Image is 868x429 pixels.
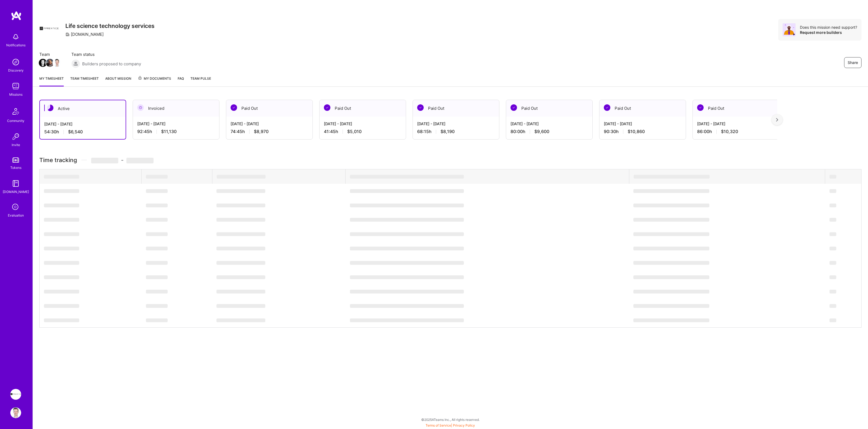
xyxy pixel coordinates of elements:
span: ‌ [829,318,836,322]
span: ‌ [829,290,836,293]
span: ‌ [216,290,265,293]
a: My timesheet [39,76,64,86]
div: Request more builders [800,30,857,35]
span: ‌ [829,232,836,236]
span: ‌ [350,290,464,293]
div: Invite [12,142,20,148]
span: ‌ [633,204,709,207]
span: ‌ [91,158,118,163]
img: Paid Out [417,104,424,111]
div: [DOMAIN_NAME] [65,31,104,37]
span: ‌ [216,247,265,250]
img: Team Member Avatar [53,59,61,67]
img: discovery [10,57,21,67]
img: Avatar [783,23,796,36]
span: ‌ [829,275,836,279]
img: Paid Out [510,104,517,111]
a: User Avatar [9,407,23,418]
span: $6,540 [68,129,83,135]
div: [DATE] - [DATE] [324,121,401,127]
span: ‌ [350,261,464,265]
span: ‌ [829,247,836,250]
span: ‌ [216,218,265,222]
span: ‌ [146,290,168,293]
div: Active [40,100,126,117]
a: Team Pulse [190,76,211,86]
i: icon CompanyGray [65,32,70,37]
span: ‌ [350,218,464,222]
span: Builders proposed to company [82,61,141,67]
div: Paid Out [320,100,406,117]
span: ‌ [633,261,709,265]
div: Notifications [6,42,25,48]
span: ‌ [146,232,168,236]
span: ‌ [829,218,836,222]
a: Team Member Avatar [39,58,46,67]
img: Community [9,105,22,118]
span: ‌ [146,218,168,222]
span: ‌ [44,175,79,179]
img: Paid Out [324,104,330,111]
span: Team Pulse [190,76,211,80]
span: ‌ [829,189,836,193]
div: Invoiced [133,100,219,117]
div: 54:30 h [44,129,121,135]
div: 86:00 h [697,129,775,134]
a: Terms of Service [426,423,451,427]
div: [DATE] - [DATE] [44,121,121,127]
h3: Time tracking [39,157,861,163]
span: Share [848,60,858,65]
span: ‌ [350,175,464,179]
span: | [426,423,475,427]
img: logo [11,11,22,21]
span: ‌ [146,318,168,322]
div: Paid Out [506,100,592,117]
img: Paid Out [604,104,610,111]
i: icon SelectionTeam [11,202,21,212]
img: teamwork [10,81,21,92]
img: guide book [10,178,21,189]
a: Team Member Avatar [53,58,60,67]
span: ‌ [44,232,79,236]
span: ‌ [146,247,168,250]
span: ‌ [44,304,79,308]
span: ‌ [146,275,168,279]
span: ‌ [829,175,836,179]
span: $8,190 [441,129,455,134]
span: ‌ [146,175,168,179]
div: © 2025 ATeams Inc., All rights reserved. [33,413,868,426]
img: User Avatar [10,407,21,418]
span: ‌ [126,158,154,163]
div: [DATE] - [DATE] [231,121,308,127]
span: ‌ [350,204,464,207]
span: ‌ [633,318,709,322]
span: $9,600 [534,129,549,134]
div: 80:00 h [510,129,588,134]
span: ‌ [633,232,709,236]
div: Does this mission need support? [800,25,857,30]
span: ‌ [216,304,265,308]
a: Team Member Avatar [46,58,53,67]
span: $11,130 [161,129,177,134]
div: Evaluation [8,212,24,218]
span: ‌ [44,189,79,193]
span: ‌ [216,189,265,193]
span: ‌ [350,318,464,322]
span: - [91,157,154,163]
img: Invoiced [137,104,144,111]
img: bell [10,31,21,42]
span: $5,010 [347,129,362,134]
span: Team status [71,51,141,57]
span: Team [39,51,60,57]
span: ‌ [146,261,168,265]
span: ‌ [44,275,79,279]
img: right [776,118,778,122]
div: [DATE] - [DATE] [510,121,588,127]
img: Builders proposed to company [71,59,80,68]
span: ‌ [350,304,464,308]
span: ‌ [216,232,265,236]
a: Privacy Policy [453,423,475,427]
a: FAQ [178,76,184,86]
div: [DATE] - [DATE] [137,121,215,127]
span: ‌ [44,247,79,250]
